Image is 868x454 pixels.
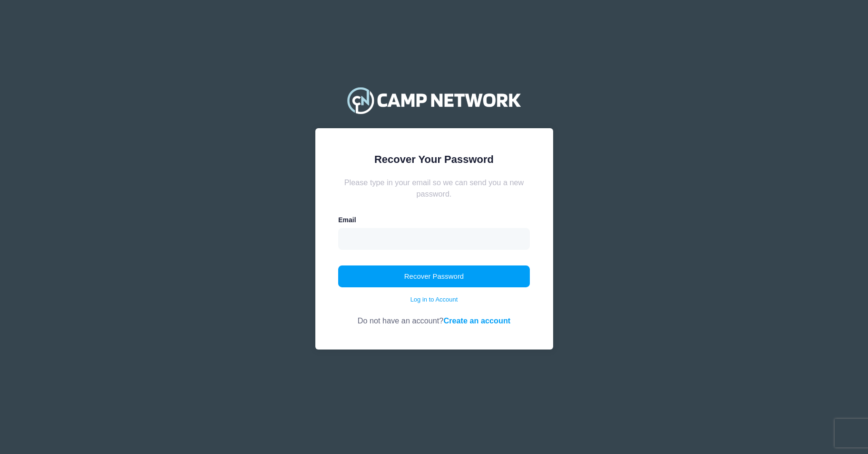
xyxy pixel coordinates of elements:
[343,81,525,119] img: Camp Network
[338,265,530,287] button: Recover Password
[338,304,530,326] div: Do not have an account?
[338,177,530,200] div: Please type in your email so we can send you a new password.
[443,316,510,325] a: Create an account
[338,151,530,167] div: Recover Your Password
[338,215,356,225] label: Email
[410,295,458,304] a: Log in to Account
